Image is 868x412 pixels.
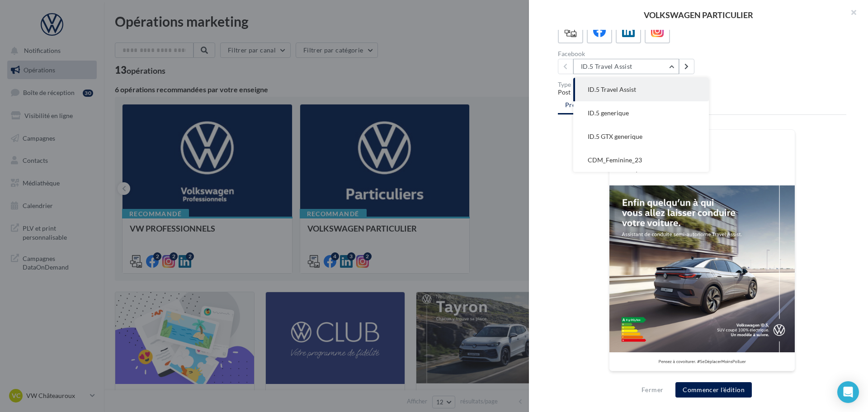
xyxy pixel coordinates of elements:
div: VOLKSWAGEN PARTICULIER [543,11,854,19]
span: ID.5 Travel Assist [588,85,636,93]
button: ID.5 generique [573,101,709,125]
div: Post [558,88,846,97]
button: ID.5 Travel Assist [573,78,709,101]
div: Type [558,81,846,88]
span: ID.5 generique [588,109,629,117]
button: Fermer [638,384,667,395]
button: Commencer l'édition [675,382,752,398]
span: ID.5 GTX generique [588,133,642,140]
div: Open Intercom Messenger [837,381,859,403]
div: Facebook [558,51,698,57]
button: CDM_Feminine_23 [573,148,709,172]
div: La prévisualisation est non-contractuelle [609,371,795,383]
span: CDM_Feminine_23 [588,156,642,164]
button: ID.5 GTX generique [573,125,709,148]
button: ID.5 Travel Assist [573,59,679,74]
